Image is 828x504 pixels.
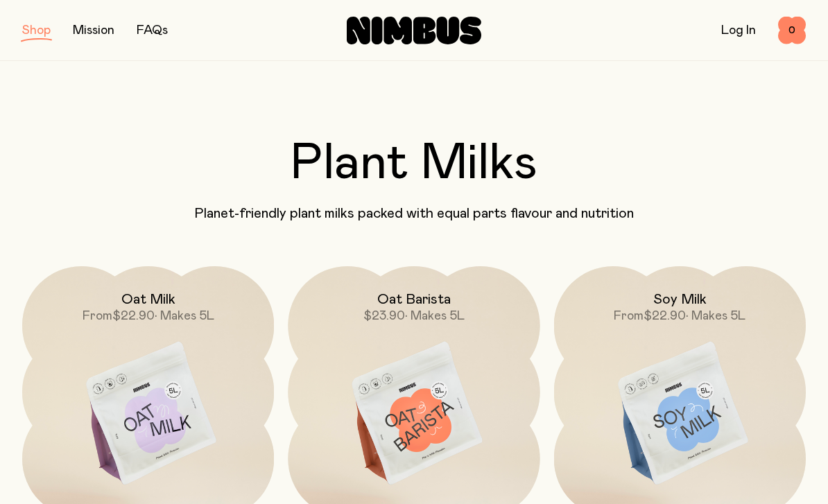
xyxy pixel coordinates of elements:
[22,139,806,189] h2: Plant Milks
[405,310,465,322] span: • Makes 5L
[377,291,451,308] h2: Oat Barista
[121,291,175,308] h2: Oat Milk
[778,17,806,44] button: 0
[83,310,112,322] span: From
[686,310,745,322] span: • Makes 5L
[112,310,155,322] span: $22.90
[363,310,405,322] span: $23.90
[644,310,686,322] span: $22.90
[22,205,806,222] p: Planet-friendly plant milks packed with equal parts flavour and nutrition
[721,24,756,37] a: Log In
[137,24,168,37] a: FAQs
[155,310,214,322] span: • Makes 5L
[73,24,114,37] a: Mission
[653,291,707,308] h2: Soy Milk
[614,310,644,322] span: From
